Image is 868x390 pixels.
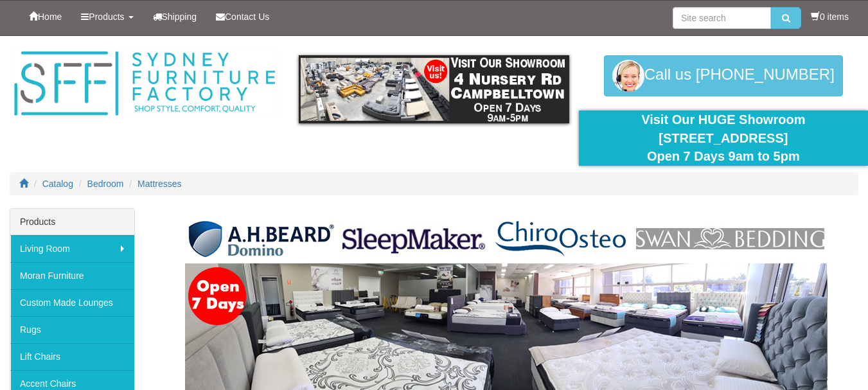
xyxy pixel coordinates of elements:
[811,10,849,23] li: 0 items
[10,343,134,370] a: Lift Chairs
[206,1,279,33] a: Contact Us
[10,209,134,235] div: Products
[137,179,181,189] a: Mattresses
[10,289,134,316] a: Custom Made Lounges
[162,12,197,22] span: Shipping
[143,1,207,33] a: Shipping
[10,49,279,119] img: Sydney Furniture Factory
[589,111,858,166] div: Visit Our HUGE Showroom [STREET_ADDRESS] Open 7 Days 9am to 5pm
[89,12,124,22] span: Products
[299,55,569,123] img: showroom.gif
[71,1,143,33] a: Products
[225,12,269,22] span: Contact Us
[673,7,771,29] input: Site search
[87,179,124,189] a: Bedroom
[10,235,134,262] a: Living Room
[42,179,73,189] a: Catalog
[10,262,134,289] a: Moran Furniture
[38,12,62,22] span: Home
[19,1,71,33] a: Home
[10,316,134,343] a: Rugs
